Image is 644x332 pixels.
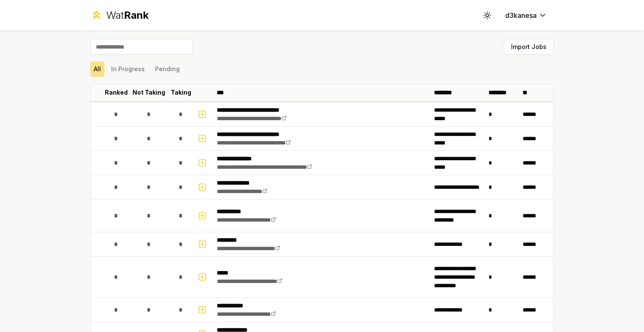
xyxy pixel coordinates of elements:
[105,88,128,97] p: Ranked
[108,61,148,77] button: In Progress
[132,88,165,97] p: Not Taking
[504,39,554,55] button: Import Jobs
[106,9,149,22] div: Wat
[152,61,183,77] button: Pending
[124,9,149,21] span: Rank
[171,88,191,97] p: Taking
[90,61,104,77] button: All
[505,10,537,20] span: d3kanesa
[498,8,554,23] button: d3kanesa
[90,9,149,22] a: WatRank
